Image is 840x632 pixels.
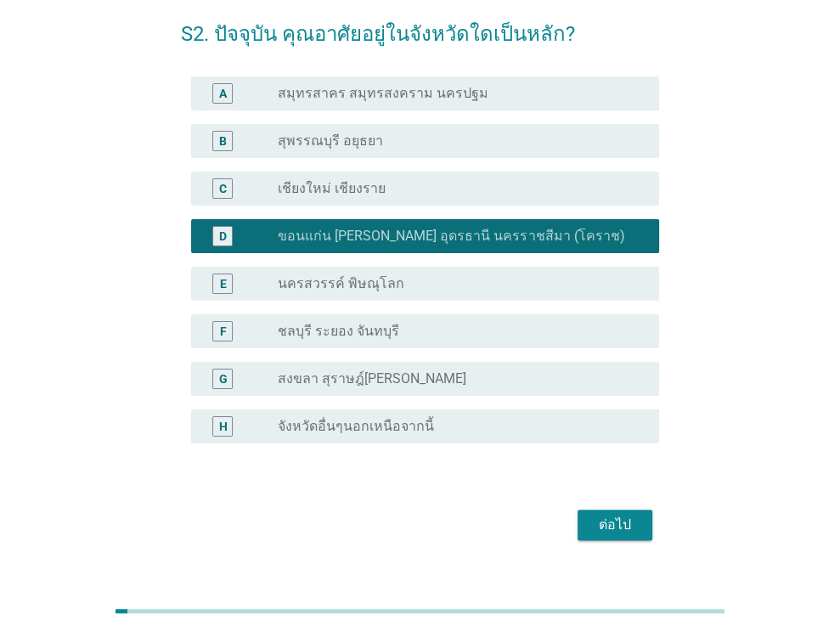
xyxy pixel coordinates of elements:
[278,323,399,340] label: ชลบุรี ระยอง จันทบุรี
[219,132,227,150] div: B
[219,274,226,292] div: E
[591,515,639,535] div: ต่อไป
[278,180,386,197] label: เชียงใหม่ เชียงราย
[219,84,227,102] div: A
[278,85,488,102] label: สมุทรสาคร สมุทรสงคราม นครปฐม
[278,418,434,435] label: จังหวัดอื่นๆนอกเหนือจากนี้
[278,133,383,150] label: สุพรรณบุรี อยุธยา
[578,510,652,540] button: ต่อไป
[278,370,466,387] label: สงขลา สุราษฎ์[PERSON_NAME]
[181,2,659,49] h2: S2. ปัจจุบัน คุณอาศัยอยู่ในจังหวัดใดเป็นหลัก?
[278,275,404,292] label: นครสวรรค์ พิษณุโลก
[278,228,624,245] label: ขอนแก่น [PERSON_NAME] อุดรธานี นครราชสีมา (โคราช)
[218,370,227,387] div: G
[219,227,227,245] div: D
[219,322,226,340] div: F
[218,417,227,435] div: H
[219,179,227,197] div: C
